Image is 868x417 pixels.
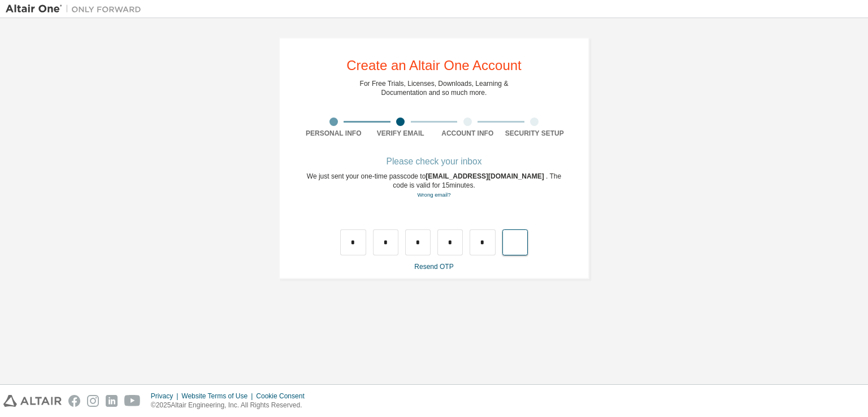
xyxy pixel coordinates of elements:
[417,192,450,198] a: Go back to the registration form
[151,392,181,401] div: Privacy
[3,395,62,407] img: altair_logo.svg
[360,79,509,97] div: For Free Trials, Licenses, Downloads, Learning & Documentation and so much more.
[414,263,453,271] a: Resend OTP
[256,392,311,401] div: Cookie Consent
[300,129,367,138] div: Personal Info
[181,392,256,401] div: Website Terms of Use
[151,401,311,410] p: © 2025 Altair Engineering, Inc. All Rights Reserved.
[346,59,522,72] div: Create an Altair One Account
[106,395,118,407] img: linkedin.svg
[68,395,80,407] img: facebook.svg
[367,129,435,138] div: Verify Email
[501,129,568,138] div: Security Setup
[87,395,99,407] img: instagram.svg
[300,158,568,165] div: Please check your inbox
[434,129,501,138] div: Account Info
[6,3,147,15] img: Altair One
[124,395,141,407] img: youtube.svg
[300,172,568,199] div: We just sent your one-time passcode to . The code is valid for 15 minutes.
[426,172,546,180] span: [EMAIL_ADDRESS][DOMAIN_NAME]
